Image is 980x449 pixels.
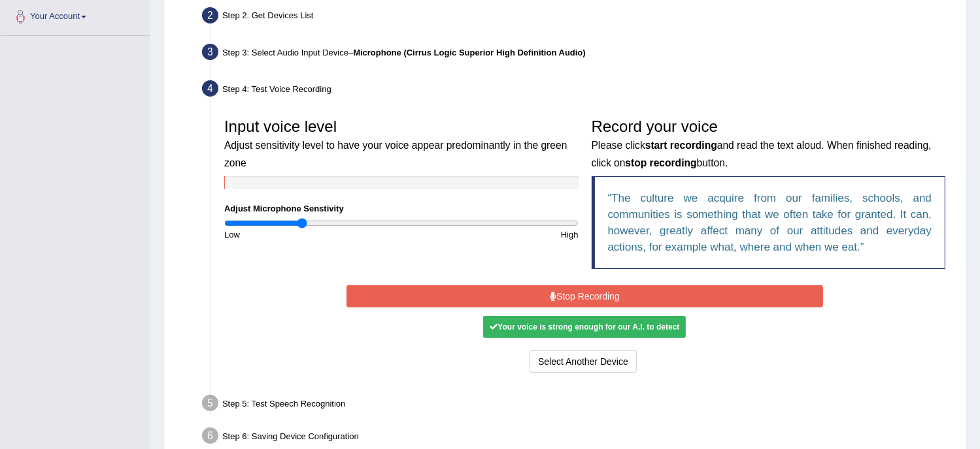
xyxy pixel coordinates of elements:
button: Stop Recording [346,285,823,307]
div: Step 5: Test Speech Recognition [196,391,960,420]
div: High [401,228,585,241]
q: The culture we acquire from our families, schools, and communities is something that we often tak... [608,192,932,253]
label: Adjust Microphone Senstivity [224,202,344,215]
b: Microphone (Cirrus Logic Superior High Definition Audio) [353,48,586,57]
h3: Input voice level [224,118,579,170]
div: Step 3: Select Audio Input Device [196,40,960,69]
div: Low [218,228,401,241]
h3: Record your voice [592,118,946,170]
span: – [348,48,586,57]
div: Your voice is strong enough for our A.I. to detect [483,316,686,338]
button: Select Another Device [530,350,637,373]
div: Step 2: Get Devices List [196,3,960,32]
small: Please click and read the text aloud. When finished reading, click on button. [592,140,932,168]
b: stop recording [626,157,697,168]
small: Adjust sensitivity level to have your voice appear predominantly in the green zone [224,140,567,168]
b: start recording [645,140,717,151]
div: Step 4: Test Voice Recording [196,76,960,105]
